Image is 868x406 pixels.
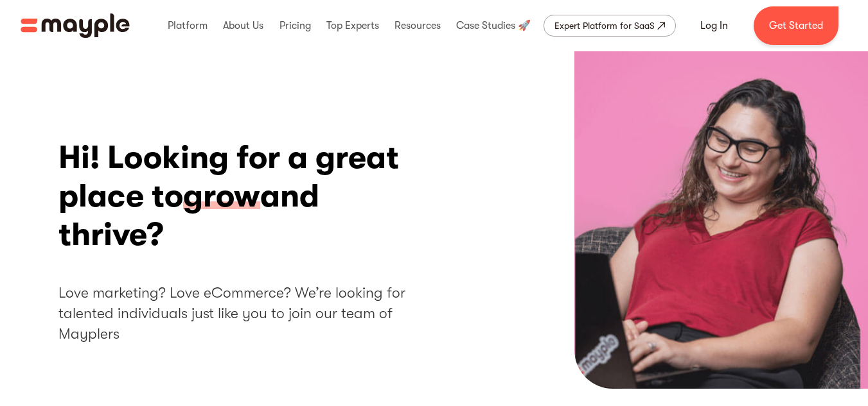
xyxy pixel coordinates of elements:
[21,13,130,38] img: Mayple logo
[391,5,444,46] div: Resources
[574,51,868,389] img: Hi! Looking for a great place to grow and thrive?
[164,5,211,46] div: Platform
[754,6,838,45] a: Get Started
[58,283,414,345] h2: Love marketing? Love eCommerce? We’re looking for talented individuals just like you to join our ...
[276,5,314,46] div: Pricing
[554,18,655,33] div: Expert Platform for SaaS
[323,5,382,46] div: Top Experts
[544,15,676,37] a: Expert Platform for SaaS
[21,13,130,38] a: home
[220,5,267,46] div: About Us
[685,10,743,41] a: Log In
[58,139,414,254] h1: Hi! Looking for a great place to and thrive?
[183,177,260,217] span: grow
